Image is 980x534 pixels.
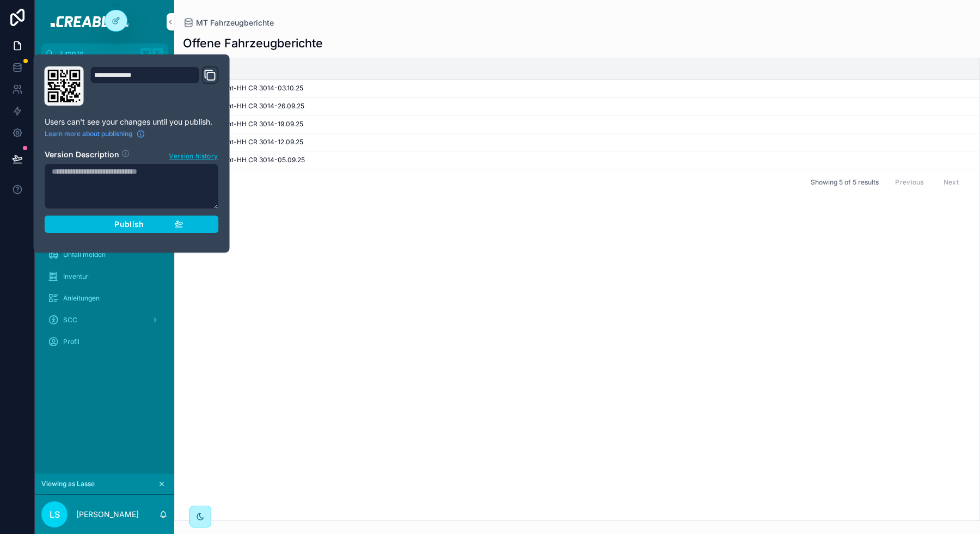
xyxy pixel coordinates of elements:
span: Kleiner Bericht-HH CR 3014-03.10.25 [188,84,303,93]
a: MT Fahrzeugberichte [183,17,274,28]
a: Profil [41,332,168,352]
span: LS [50,508,60,521]
button: Jump to...K [41,44,168,63]
a: SCC [41,310,168,330]
span: Anleitungen [63,294,100,303]
span: K [154,49,162,58]
a: Learn more about publishing [45,130,145,138]
span: Jump to... [58,49,136,58]
button: Version history [168,149,218,161]
span: Learn more about publishing [45,130,132,138]
span: Kleiner Bericht-HH CR 3014-05.09.25 [188,156,305,164]
h2: Version Description [45,149,119,161]
span: Großer Bericht-HH CR 3014-26.09.25 [188,102,304,111]
a: Anleitungen [41,289,168,308]
span: Viewing as Lasse [41,480,95,488]
p: Users can't see your changes until you publish. [45,116,219,127]
span: Publish [114,219,144,229]
a: Unfall melden [41,245,168,265]
span: Kleiner Bericht-HH CR 3014-12.09.25 [188,138,303,146]
a: Inventur [41,267,168,286]
button: Publish [45,216,219,233]
span: SCC [63,316,77,324]
span: Version history [169,150,218,161]
span: Inventur [63,272,89,281]
div: Domain and Custom Link [90,66,219,106]
span: Kleiner Bericht-HH CR 3014-19.09.25 [188,120,303,128]
span: Unfall melden [63,250,106,259]
h1: Offene Fahrzeugberichte [183,35,323,51]
span: MT Fahrzeugberichte [196,17,274,28]
span: Profil [63,337,79,346]
p: [PERSON_NAME] [76,509,139,520]
span: Showing 5 of 5 results [811,178,879,187]
img: App logo [43,13,166,30]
